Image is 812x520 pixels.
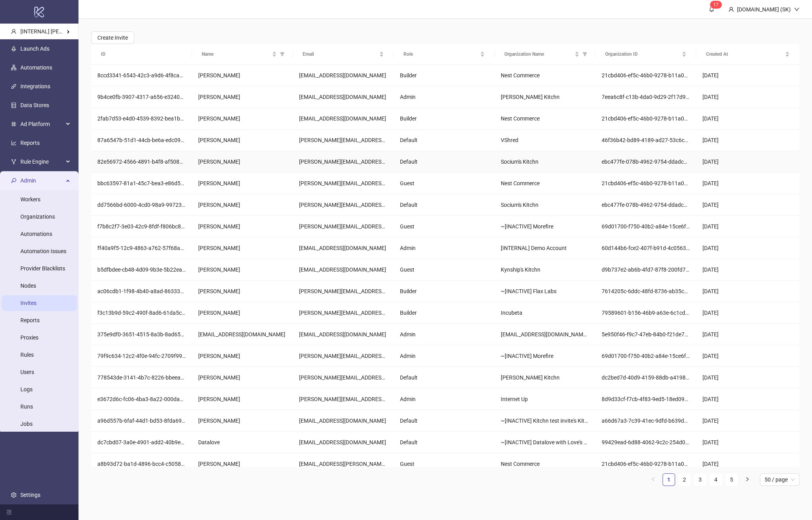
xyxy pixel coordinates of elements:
div: [PERSON_NAME][EMAIL_ADDRESS][DOMAIN_NAME] [299,136,387,144]
div: f7b8c2f7-3e03-42c9-8fdf-f806bc845ee1 [97,222,186,231]
div: [DATE] [703,114,793,123]
div: [EMAIL_ADDRESS][DOMAIN_NAME] [299,416,387,425]
div: dc7cbd07-3a0e-4901-add2-40b9e365386f [97,438,186,447]
div: Nest Commerce [501,71,589,80]
div: dc2bed7d-40d9-4159-88db-a41983c81a76 [602,373,690,382]
div: [EMAIL_ADDRESS][DOMAIN_NAME] [299,114,387,123]
div: [EMAIL_ADDRESS][PERSON_NAME][DOMAIN_NAME] [299,460,387,468]
div: f3c13b9d-59c2-490f-8ad6-61da5c747657 [97,308,186,317]
div: [PERSON_NAME][EMAIL_ADDRESS][PERSON_NAME][DOMAIN_NAME] [299,157,387,166]
li: 4 [710,473,722,486]
a: Provider Blacklists [20,265,65,272]
button: right [741,473,754,486]
div: [PERSON_NAME] [198,157,286,166]
div: Incubeta [501,308,589,317]
div: [PERSON_NAME] [198,395,286,403]
div: Page Size [760,473,799,486]
div: [DATE] [703,373,793,382]
li: 3 [694,473,706,486]
a: 1 [663,474,675,485]
div: [EMAIL_ADDRESS][DOMAIN_NAME] [299,244,387,252]
div: [PERSON_NAME] [198,460,286,468]
div: Nest Commerce [501,460,589,468]
span: right [745,477,750,482]
span: down [794,7,799,12]
th: Role [394,44,494,65]
div: [EMAIL_ADDRESS][DOMAIN_NAME] [299,330,387,339]
div: [DATE] [703,308,793,317]
div: Nest Commerce [501,114,589,123]
div: Default [394,151,494,173]
span: user [728,7,734,12]
a: Automations [20,64,52,71]
a: Nodes [20,283,36,289]
div: [PERSON_NAME] [198,114,286,123]
a: Data Stores [20,102,49,108]
div: 21cbd406-ef5c-46b0-9278-b11a051a8051 [602,71,690,80]
div: [PERSON_NAME] [198,179,286,188]
div: 69d01700-f750-40b2-a84e-15ce6f1d20fd [602,222,690,231]
a: 4 [710,474,722,485]
div: Admin [394,389,494,410]
a: 2 [679,474,690,485]
div: b5dfbdee-cb48-4d09-9b3e-5b22eae6aaa2 [97,265,186,274]
div: ac06cdb1-1f98-4b40-a8ad-86333349c850 [97,287,186,296]
th: Organization ID [595,44,696,65]
a: Settings [20,492,40,498]
div: a96d557b-6faf-44d1-bd53-8fda6966d4b9 [97,416,186,425]
th: Organization Name [494,44,595,65]
div: ~[INACTIVE] Kitchn test invite's Kitchn [501,416,589,425]
div: [EMAIL_ADDRESS][DOMAIN_NAME] [299,438,387,447]
span: Admin [20,173,64,188]
div: [PERSON_NAME][EMAIL_ADDRESS][DOMAIN_NAME] [299,179,387,188]
div: [DATE] [703,201,793,209]
div: Guest [394,216,494,237]
div: Default [394,130,494,151]
button: left [647,473,659,486]
div: 21cbd406-ef5c-46b0-9278-b11a051a8051 [602,179,690,188]
li: Next Page [741,473,754,486]
div: 7eea6c8f-c13b-4da0-9d29-2f17d9d5b45f [602,93,690,101]
a: Rules [20,352,34,358]
span: Role [403,51,478,58]
div: [EMAIL_ADDRESS][DOMAIN_NAME] [299,265,387,274]
div: Guest [394,173,494,194]
div: Kynship's Kitchn [501,265,589,274]
div: [DATE] [703,287,793,296]
div: 99429ead-6d88-4062-9c2c-254d018a7c29 [602,438,690,447]
span: filter [278,49,286,60]
div: 21cbd406-ef5c-46b0-9278-b11a051a8051 [602,460,690,468]
div: Datalove [198,438,286,447]
span: filter [582,52,587,57]
a: Reports [20,317,40,323]
div: Socium's Kitchn [501,157,589,166]
span: bell [709,6,714,12]
div: [PERSON_NAME] [198,71,286,80]
div: Default [394,194,494,216]
div: [EMAIL_ADDRESS][DOMAIN_NAME] [299,93,387,101]
div: Builder [394,302,494,324]
span: Name [202,51,270,58]
span: Create Invite [97,35,128,41]
span: Created At [706,51,783,58]
span: Ad Platform [20,116,64,132]
a: 5 [726,474,737,485]
div: [PERSON_NAME] [198,373,286,382]
span: key [11,178,16,183]
a: Runs [20,403,33,410]
div: [EMAIL_ADDRESS][DOMAIN_NAME]'s Kitchn [501,330,589,339]
div: 7614205c-6ddc-48fd-8736-ab35cd50197a [602,287,690,296]
div: [DATE] [703,222,793,231]
div: [DATE] [703,438,793,447]
div: 46f36b42-bd89-4189-ad27-53c6c848809f [602,136,690,144]
div: d9b737e2-ab6b-4fd7-87f8-200fd7f563d9 [602,265,690,274]
div: [DATE] [703,265,793,274]
div: [PERSON_NAME] [198,93,286,101]
li: 1 [662,473,675,486]
li: 5 [725,473,738,486]
div: ~[INACTIVE] Morefire [501,222,589,231]
div: Builder [394,108,494,130]
div: 21cbd406-ef5c-46b0-9278-b11a051a8051 [602,114,690,123]
div: [DATE] [703,136,793,144]
div: [PERSON_NAME] [198,416,286,425]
